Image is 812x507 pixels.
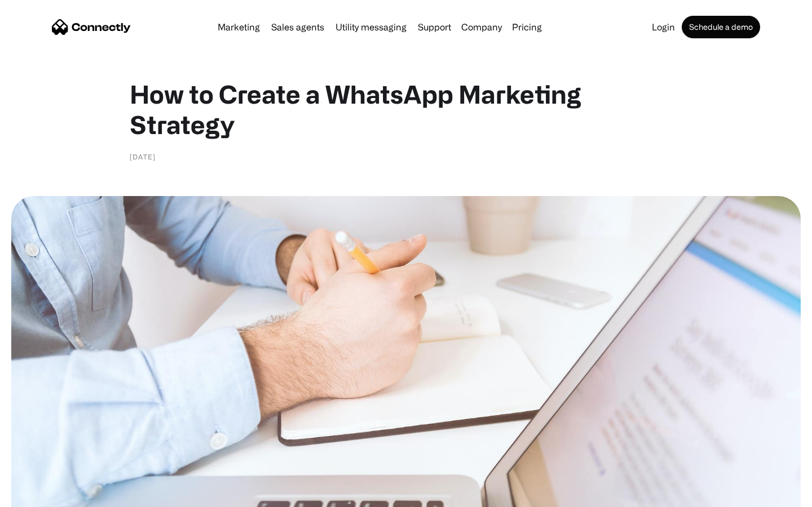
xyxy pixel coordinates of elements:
div: [DATE] [130,151,156,162]
a: Utility messaging [331,23,411,32]
a: Login [647,23,679,32]
a: Marketing [213,23,264,32]
a: Support [413,23,456,32]
a: Pricing [507,23,546,32]
a: Schedule a demo [682,16,760,38]
div: Company [461,19,502,35]
aside: Language selected: English [11,487,68,503]
h1: How to Create a WhatsApp Marketing Strategy [130,79,682,140]
ul: Language list [23,487,68,503]
a: Sales agents [267,23,329,32]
